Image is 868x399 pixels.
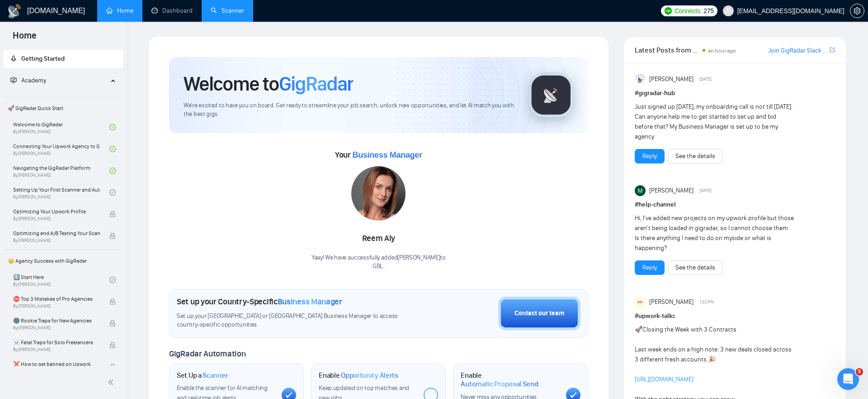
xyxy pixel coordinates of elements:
span: lock [109,211,116,217]
span: [PERSON_NAME] [649,74,693,84]
span: 5 [856,368,863,375]
span: Academy [21,77,46,84]
span: Home [5,29,44,48]
span: Automatic Proposal Send [461,380,538,389]
span: check-circle [109,189,116,196]
span: lock [109,320,116,327]
span: lock [109,233,116,239]
button: Reply [635,260,665,275]
div: Reem Aly [311,231,446,246]
span: [PERSON_NAME] [649,297,693,307]
span: Getting Started [21,55,65,62]
div: Hi, I've added new projects on my upwork profile but those aren't being loaded in gigradar, so I ... [635,213,795,253]
span: Optimizing Your Upwork Profile [13,207,100,216]
h1: Welcome to [184,72,353,96]
span: Business Manager [352,150,422,159]
span: rocket [10,55,17,62]
span: By [PERSON_NAME] [13,216,100,221]
a: homeHome [106,7,133,14]
h1: Enable [461,371,558,389]
span: By [PERSON_NAME] [13,325,100,331]
span: Your [335,150,422,160]
a: Setting Up Your First Scanner and Auto-BidderBy[PERSON_NAME] [13,183,109,202]
span: 1:02 PM [699,298,714,306]
img: gigradar-logo.png [528,72,574,118]
span: [DATE] [699,187,712,195]
span: 👑 Agency Success with GigRadar [4,252,122,270]
img: 1706121099010-multi-260.jpg [351,166,406,221]
span: Scanner [203,371,228,380]
span: [DATE] [699,75,712,83]
span: [PERSON_NAME] [649,186,693,196]
img: upwork-logo.png [665,7,672,14]
a: See the details [675,263,715,273]
span: 🎉 [708,356,716,363]
div: Just signed up [DATE], my onboarding call is not till [DATE]. Can anyone help me to get started t... [635,102,795,142]
span: ☠️ Fatal Traps for Solo Freelancers [13,338,100,347]
span: check-circle [109,168,116,174]
h1: # upwork-talks [635,311,835,321]
h1: Set up your Country-Specific [177,297,342,307]
span: fund-projection-screen [10,77,17,83]
a: setting [850,7,864,14]
a: export [830,46,835,54]
img: Anisuzzaman Khan [635,74,646,85]
h1: # gigradar-hub [635,88,835,98]
span: 🚀 [635,326,642,333]
a: Connecting Your Upwork Agency to GigRadarBy[PERSON_NAME] [13,139,109,159]
a: searchScanner [211,7,244,14]
span: Connects: [675,6,702,16]
span: We're excited to have you on board. Get ready to streamline your job search, unlock new opportuni... [184,101,514,119]
span: user [725,8,731,14]
span: GigRadar [279,72,353,96]
a: dashboardDashboard [151,7,193,14]
h1: # help-channel [635,200,835,210]
span: GigRadar Automation [169,349,245,359]
a: [URL][DOMAIN_NAME] [635,375,693,383]
span: ⛔ Top 3 Mistakes of Pro Agencies [13,294,100,303]
img: logo [7,4,22,19]
p: GBL . [311,262,446,271]
span: an hour ago [708,48,736,54]
a: Welcome to GigRadarBy[PERSON_NAME] [13,117,109,137]
h1: Enable [319,371,398,380]
a: Reply [642,151,657,161]
div: MH [635,297,645,307]
span: Business Manager [278,297,342,307]
span: Optimizing and A/B Testing Your Scanner for Better Results [13,229,100,238]
a: Join GigRadar Slack Community [768,46,828,56]
span: Academy [10,77,46,84]
span: check-circle [109,277,116,283]
a: 1️⃣ Start HereBy[PERSON_NAME] [13,270,109,290]
span: Opportunity Alerts [341,371,398,380]
span: check-circle [109,146,116,152]
iframe: Intercom live chat [837,368,859,390]
span: By [PERSON_NAME] [13,347,100,352]
span: 🌚 Rookie Traps for New Agencies [13,316,100,325]
a: Reply [642,263,657,273]
button: See the details [668,260,723,275]
span: export [830,46,835,53]
button: setting [850,4,864,18]
span: 🚀 GigRadar Quick Start [4,99,122,117]
div: Contact our team [514,308,564,318]
button: Contact our team [498,297,580,330]
span: ❌ How to get banned on Upwork [13,360,100,369]
span: lock [109,364,116,370]
span: 275 [703,6,713,16]
span: Set up your [GEOGRAPHIC_DATA] or [GEOGRAPHIC_DATA] Business Manager to access country-specific op... [177,312,419,329]
span: By [PERSON_NAME] [13,303,100,309]
li: Getting Started [3,50,123,68]
span: double-left [108,378,117,387]
h1: Set Up a [177,371,228,380]
button: Reply [635,149,665,163]
button: See the details [668,149,723,163]
img: Milan Stojanovic [635,185,646,196]
span: Latest Posts from the GigRadar Community [635,44,700,56]
span: check-circle [109,124,116,130]
div: Yaay! We have successfully added [PERSON_NAME] to [311,254,446,271]
a: Navigating the GigRadar PlatformBy[PERSON_NAME] [13,161,109,181]
span: setting [850,7,864,14]
span: lock [109,298,116,305]
span: By [PERSON_NAME] [13,238,100,243]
